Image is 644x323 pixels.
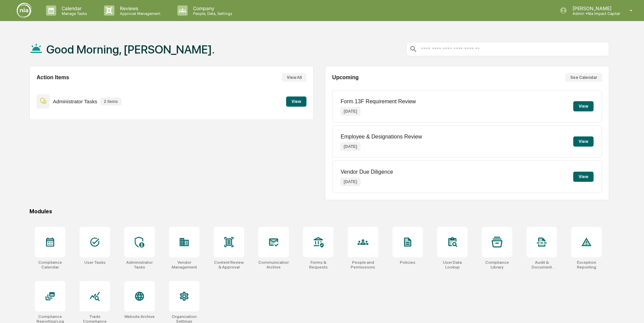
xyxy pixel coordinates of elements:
[341,134,422,140] p: Employee & Designations Review
[341,169,393,175] p: Vendor Due Diligence
[46,43,215,56] h1: Good Morning, [PERSON_NAME].
[124,314,155,319] div: Website Archive
[303,260,334,270] div: Forms & Requests
[527,260,557,270] div: Audit & Document Logs
[286,96,306,107] button: View
[332,74,359,81] h2: Upcoming
[35,260,65,270] div: Compliance Calendar
[567,11,620,16] p: Admin • Nia Impact Capital
[37,74,69,81] h2: Action Items
[124,260,155,270] div: Administrator Tasks
[573,101,594,111] button: View
[56,11,90,16] p: Manage Tasks
[400,260,415,265] div: Policies
[341,107,360,115] p: [DATE]
[56,5,90,11] p: Calendar
[282,73,306,82] button: View All
[29,208,609,215] div: Modules
[437,260,468,270] div: User Data Lookup
[188,5,236,11] p: Company
[114,11,164,16] p: Approval Management
[84,260,106,265] div: User Tasks
[286,98,306,104] a: View
[101,98,121,105] p: 2 items
[573,172,594,182] button: View
[341,178,360,186] p: [DATE]
[341,99,416,105] p: Form 13F Requirement Review
[188,11,236,16] p: People, Data, Settings
[341,143,360,151] p: [DATE]
[565,73,602,82] button: See Calendar
[258,260,289,270] div: Communications Archive
[573,136,594,147] button: View
[169,260,199,270] div: Vendor Management
[214,260,244,270] div: Content Review & Approval
[571,260,602,270] div: Exception Reporting
[348,260,378,270] div: People and Permissions
[114,5,164,11] p: Reviews
[53,99,97,104] p: Administrator Tasks
[16,2,33,19] img: logo
[567,5,620,11] p: [PERSON_NAME]
[482,260,512,270] div: Compliance Library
